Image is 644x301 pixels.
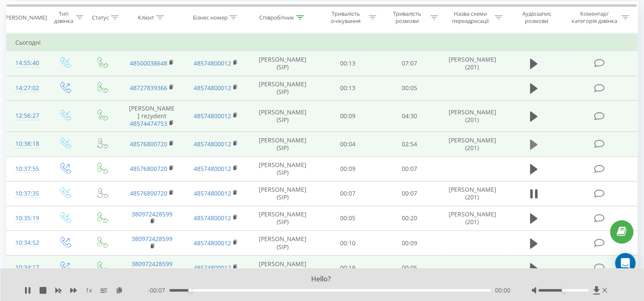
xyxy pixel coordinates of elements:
div: Hello? [83,275,550,284]
td: [PERSON_NAME] (SIP) [248,100,317,132]
span: 00:00 [495,286,510,295]
td: [PERSON_NAME] (SIP) [248,256,317,280]
td: 00:20 [378,206,440,230]
td: 02:54 [378,132,440,156]
div: Тривалість розмови [386,10,428,25]
a: 48576800720 [130,140,167,148]
td: 00:05 [378,76,440,100]
a: 48574800012 [194,112,231,120]
a: 48576800720 [130,189,167,197]
td: [PERSON_NAME] (SIP) [248,156,317,181]
td: 00:05 [378,256,440,280]
td: 00:07 [317,181,379,206]
a: 48574800012 [194,140,231,148]
div: 12:56:27 [15,108,37,124]
div: 10:34:52 [15,235,37,251]
a: 48574800012 [194,59,231,67]
td: 00:19 [317,256,379,280]
div: Тривалість очікування [325,10,367,25]
td: 00:09 [317,156,379,181]
td: [PERSON_NAME] (201) [440,206,504,230]
div: Accessibility label [562,289,565,292]
a: 380972428599 [132,210,172,218]
td: Сьогодні [7,34,638,51]
td: 00:10 [317,231,379,256]
td: 07:07 [378,51,440,76]
div: 14:55:40 [15,55,37,71]
div: 10:37:55 [15,161,37,177]
td: [PERSON_NAME] (SIP) [248,132,317,156]
td: 00:07 [378,156,440,181]
a: 48574474753 [130,119,167,128]
td: [PERSON_NAME] (201) [440,181,504,206]
div: [PERSON_NAME] [4,14,47,21]
a: 380972428599 [132,260,172,268]
div: Аудіозапис розмови [512,10,561,25]
a: 48574800012 [194,84,231,92]
div: 10:38:18 [15,136,37,152]
td: 04:30 [378,100,440,132]
div: 10:34:17 [15,259,37,276]
td: 00:09 [317,100,379,132]
td: [PERSON_NAME] (SIP) [248,51,317,76]
div: Коментар/категорія дзвінка [570,10,619,25]
div: Клієнт [138,14,154,21]
td: 00:05 [317,206,379,230]
div: 10:35:19 [15,210,37,227]
td: 00:13 [317,51,379,76]
td: [PERSON_NAME] (SIP) [248,181,317,206]
span: 1 x [86,286,92,295]
span: - 00:07 [148,286,169,295]
a: 48576800720 [130,165,167,173]
div: Назва схеми переадресації [448,10,492,25]
div: Тип дзвінка [54,10,74,25]
td: 00:13 [317,76,379,100]
td: [PERSON_NAME] (SIP) [248,206,317,230]
td: 00:04 [317,132,379,156]
div: Бізнес номер [192,14,227,21]
div: Accessibility label [188,289,192,292]
a: 48574800012 [194,239,231,247]
td: [PERSON_NAME] (201) [440,51,504,76]
a: 48727839366 [130,84,167,92]
a: 48500038648 [130,59,167,67]
a: 48574800012 [194,189,231,197]
div: Open Intercom Messenger [615,253,635,273]
td: 00:09 [378,231,440,256]
div: 14:27:02 [15,80,37,97]
td: [PERSON_NAME] rezydent [120,100,184,132]
a: 48574800012 [194,165,231,173]
div: 10:37:35 [15,185,37,202]
td: [PERSON_NAME] (201) [440,100,504,132]
a: 380972428599 [132,235,172,243]
td: [PERSON_NAME] (SIP) [248,76,317,100]
a: 48574800012 [194,214,231,222]
div: Статус [92,14,109,21]
a: 48574800012 [194,264,231,272]
td: [PERSON_NAME] (SIP) [248,231,317,256]
div: Співробітник [259,14,294,21]
td: 00:07 [378,181,440,206]
td: [PERSON_NAME] (201) [440,132,504,156]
